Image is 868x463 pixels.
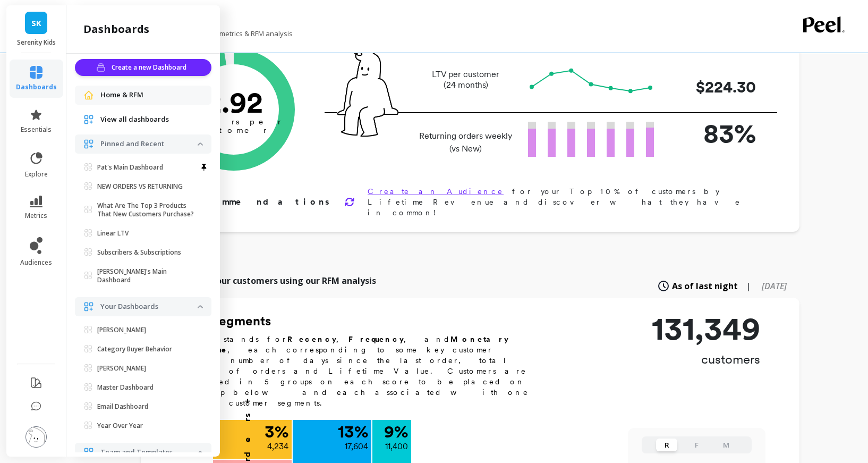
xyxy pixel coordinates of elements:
p: customers [652,351,760,368]
p: Master Dashboard [97,383,154,392]
p: Serenity Kids [17,38,56,47]
span: Home & RFM [100,90,143,100]
img: navigation item icon [83,301,94,312]
img: profile picture [25,426,47,448]
p: Team and Templates [100,447,198,458]
span: Create a new Dashboard [112,62,190,73]
p: for your Top 10% of customers by Lifetime Revenue and discover what they have in common! [368,186,765,218]
button: Create a new Dashboard [75,59,211,76]
p: Recommendations [177,196,331,208]
p: Returning orders weekly (vs New) [416,130,515,155]
span: explore [25,170,48,179]
p: $224.30 [671,75,756,99]
span: [DATE] [762,280,787,292]
span: audiences [20,258,52,267]
span: SK [31,17,41,29]
p: Your Dashboards [100,301,198,312]
span: | [746,280,751,292]
h2: RFM Segments [180,313,541,330]
p: 4,234 [267,440,288,453]
p: Email Dashboard [97,402,148,411]
img: down caret icon [198,451,203,454]
p: Category Buyer Behavior [97,345,172,353]
a: View all dashboards [100,114,203,125]
img: navigation item icon [83,447,94,458]
p: 17,604 [345,440,368,453]
p: 131,349 [652,313,760,344]
p: Pinned and Recent [100,139,198,149]
tspan: customer [200,125,268,135]
span: dashboards [16,83,57,91]
span: essentials [21,125,52,134]
tspan: orders per [185,117,282,127]
button: F [686,439,707,451]
p: Pat's Main Dashboard [97,163,163,172]
p: RFM stands for , , and , each corresponding to some key customer trait: number of days since the ... [180,334,541,408]
span: As of last night [672,280,738,292]
b: Frequency [348,335,404,343]
button: R [656,439,677,451]
p: [PERSON_NAME]'s Main Dashboard [97,267,198,284]
p: [PERSON_NAME] [97,326,146,334]
p: Linear LTV [97,229,129,238]
p: 9 % [384,423,408,440]
p: 13 % [338,423,368,440]
p: [PERSON_NAME] [97,364,146,373]
h2: dashboards [83,22,149,37]
p: Subscribers & Subscriptions [97,248,181,257]
img: navigation item icon [83,114,94,125]
p: NEW ORDERS VS RETURNING [97,182,183,191]
p: Explore all of your customers using our RFM analysis [154,274,376,287]
span: metrics [25,212,47,220]
text: 2.92 [205,85,263,120]
img: down caret icon [198,305,203,308]
a: Create an Audience [368,187,504,196]
img: navigation item icon [83,90,94,100]
button: M [716,439,737,451]
p: What Are The Top 3 Products That New Customers Purchase? [97,201,198,218]
span: View all dashboards [100,114,169,125]
img: navigation item icon [83,139,94,149]
p: 3 % [265,423,288,440]
p: LTV per customer (24 months) [416,69,515,90]
b: Recency [287,335,336,343]
p: 83% [671,113,756,153]
img: down caret icon [198,142,203,146]
img: pal seatted on line [337,47,398,137]
p: Year Over Year [97,422,143,430]
p: 11,400 [385,440,408,453]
